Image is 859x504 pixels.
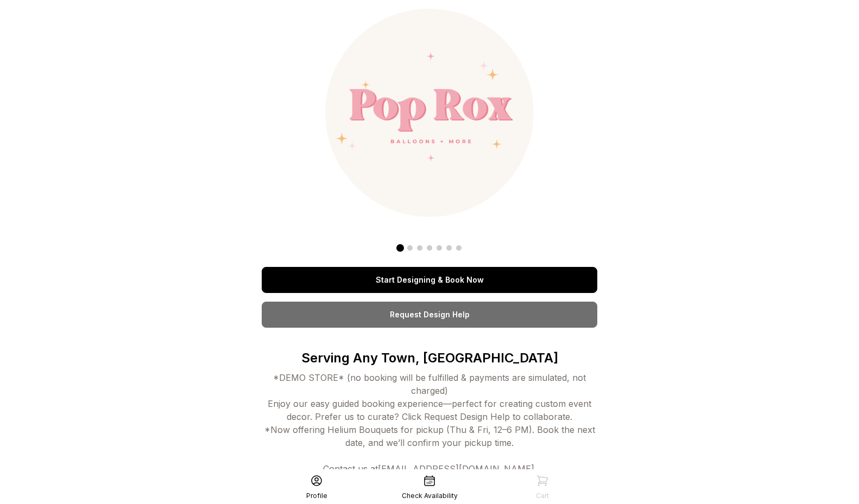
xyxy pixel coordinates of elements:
[306,492,327,500] div: Profile
[262,371,597,475] div: *DEMO STORE* (no booking will be fulfilled & payments are simulated, not charged) Enjoy our easy ...
[536,492,549,500] div: Cart
[262,267,597,293] a: Start Designing & Book Now
[378,463,534,474] a: [EMAIL_ADDRESS][DOMAIN_NAME]
[402,492,458,500] div: Check Availability
[262,302,597,328] a: Request Design Help
[262,349,597,367] p: Serving Any Town, [GEOGRAPHIC_DATA]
